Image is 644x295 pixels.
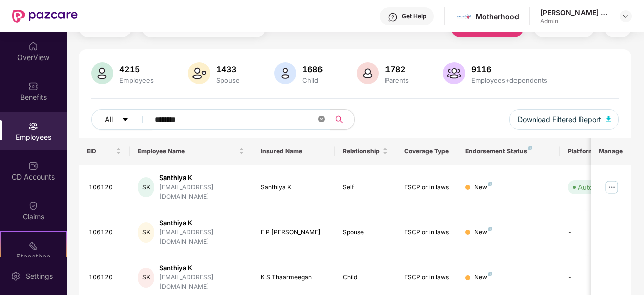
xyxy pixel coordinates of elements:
span: caret-down [122,116,129,124]
span: EID [87,147,114,155]
div: Santhiya K [159,173,244,183]
div: Santhiya K [159,218,244,228]
span: All [105,114,113,125]
div: Child [343,273,388,282]
div: 1686 [300,64,325,74]
td: - [560,210,631,256]
div: SK [138,177,154,197]
span: Download Filtered Report [518,114,601,125]
span: Relationship [343,147,380,155]
div: [EMAIL_ADDRESS][DOMAIN_NAME] [159,273,244,292]
div: Employees+dependents [469,76,549,84]
th: Manage [591,138,631,165]
div: New [474,273,492,282]
div: [EMAIL_ADDRESS][DOMAIN_NAME] [159,228,244,247]
img: manageButton [604,179,620,195]
div: Stepathon [1,252,66,262]
div: ESCP or in laws [404,183,449,192]
div: ESCP or in laws [404,273,449,282]
img: svg+xml;base64,PHN2ZyB4bWxucz0iaHR0cDovL3d3dy53My5vcmcvMjAwMC9zdmciIHdpZHRoPSI4IiBoZWlnaHQ9IjgiIH... [488,182,492,186]
img: svg+xml;base64,PHN2ZyBpZD0iRHJvcGRvd24tMzJ4MzIiIHhtbG5zPSJodHRwOi8vd3d3LnczLm9yZy8yMDAwL3N2ZyIgd2... [622,12,630,20]
img: New Pazcare Logo [12,10,78,23]
div: Employees [117,76,156,84]
div: Santhiya K [261,183,327,192]
div: Spouse [343,228,388,238]
span: close-circle [318,115,325,125]
img: svg+xml;base64,PHN2ZyBpZD0iQ0RfQWNjb3VudHMiIGRhdGEtbmFtZT0iQ0QgQWNjb3VudHMiIHhtbG5zPSJodHRwOi8vd3... [28,161,38,171]
img: svg+xml;base64,PHN2ZyB4bWxucz0iaHR0cDovL3d3dy53My5vcmcvMjAwMC9zdmciIHdpZHRoPSI4IiBoZWlnaHQ9IjgiIH... [488,272,492,276]
div: Auto Verified [578,182,618,192]
img: svg+xml;base64,PHN2ZyBpZD0iSG9tZSIgeG1sbnM9Imh0dHA6Ly93d3cudzMub3JnLzIwMDAvc3ZnIiB3aWR0aD0iMjAiIG... [28,41,38,51]
button: Download Filtered Report [509,109,619,130]
div: Parents [383,76,411,84]
button: Allcaret-down [91,109,153,130]
div: 1782 [383,64,411,74]
div: ESCP or in laws [404,228,449,238]
th: EID [79,138,130,165]
img: svg+xml;base64,PHN2ZyB4bWxucz0iaHR0cDovL3d3dy53My5vcmcvMjAwMC9zdmciIHdpZHRoPSI4IiBoZWlnaHQ9IjgiIH... [488,227,492,231]
div: New [474,228,492,238]
img: svg+xml;base64,PHN2ZyBpZD0iSGVscC0zMngzMiIgeG1sbnM9Imh0dHA6Ly93d3cudzMub3JnLzIwMDAvc3ZnIiB3aWR0aD... [388,12,398,22]
img: svg+xml;base64,PHN2ZyBpZD0iU2V0dGluZy0yMHgyMCIgeG1sbnM9Imh0dHA6Ly93d3cudzMub3JnLzIwMDAvc3ZnIiB3aW... [11,271,21,281]
div: Settings [23,271,56,281]
img: motherhood%20_%20logo.png [457,9,471,24]
div: SK [138,268,154,288]
img: svg+xml;base64,PHN2ZyB4bWxucz0iaHR0cDovL3d3dy53My5vcmcvMjAwMC9zdmciIHhtbG5zOnhsaW5rPSJodHRwOi8vd3... [188,62,210,84]
img: svg+xml;base64,PHN2ZyB4bWxucz0iaHR0cDovL3d3dy53My5vcmcvMjAwMC9zdmciIHhtbG5zOnhsaW5rPSJodHRwOi8vd3... [606,116,611,122]
img: svg+xml;base64,PHN2ZyBpZD0iRW1wbG95ZWVzIiB4bWxucz0iaHR0cDovL3d3dy53My5vcmcvMjAwMC9zdmciIHdpZHRoPS... [28,121,38,131]
img: svg+xml;base64,PHN2ZyB4bWxucz0iaHR0cDovL3d3dy53My5vcmcvMjAwMC9zdmciIHdpZHRoPSIyMSIgaGVpZ2h0PSIyMC... [28,241,38,251]
th: Insured Name [252,138,335,165]
div: E P [PERSON_NAME] [261,228,327,238]
div: [PERSON_NAME] G C [540,8,611,17]
div: 106120 [89,183,122,192]
th: Employee Name [130,138,252,165]
img: svg+xml;base64,PHN2ZyBpZD0iQmVuZWZpdHMiIHhtbG5zPSJodHRwOi8vd3d3LnczLm9yZy8yMDAwL3N2ZyIgd2lkdGg9Ij... [28,81,38,91]
div: 1433 [214,64,242,74]
div: Admin [540,17,611,25]
div: Spouse [214,76,242,84]
th: Relationship [335,138,396,165]
div: Santhiya K [159,263,244,273]
div: Child [300,76,325,84]
img: svg+xml;base64,PHN2ZyB4bWxucz0iaHR0cDovL3d3dy53My5vcmcvMjAwMC9zdmciIHhtbG5zOnhsaW5rPSJodHRwOi8vd3... [443,62,465,84]
div: Motherhood [476,12,519,21]
img: svg+xml;base64,PHN2ZyB4bWxucz0iaHR0cDovL3d3dy53My5vcmcvMjAwMC9zdmciIHhtbG5zOnhsaW5rPSJodHRwOi8vd3... [91,62,113,84]
img: svg+xml;base64,PHN2ZyB4bWxucz0iaHR0cDovL3d3dy53My5vcmcvMjAwMC9zdmciIHhtbG5zOnhsaW5rPSJodHRwOi8vd3... [357,62,379,84]
img: svg+xml;base64,PHN2ZyB4bWxucz0iaHR0cDovL3d3dy53My5vcmcvMjAwMC9zdmciIHhtbG5zOnhsaW5rPSJodHRwOi8vd3... [274,62,296,84]
img: svg+xml;base64,PHN2ZyB4bWxucz0iaHR0cDovL3d3dy53My5vcmcvMjAwMC9zdmciIHdpZHRoPSI4IiBoZWlnaHQ9IjgiIH... [528,146,532,150]
div: 4215 [117,64,156,74]
span: search [330,115,349,124]
div: Get Help [402,12,426,20]
div: 106120 [89,273,122,282]
div: Endorsement Status [465,147,551,155]
th: Coverage Type [396,138,458,165]
img: svg+xml;base64,PHN2ZyBpZD0iQ2xhaW0iIHhtbG5zPSJodHRwOi8vd3d3LnczLm9yZy8yMDAwL3N2ZyIgd2lkdGg9IjIwIi... [28,201,38,211]
div: 106120 [89,228,122,238]
div: [EMAIL_ADDRESS][DOMAIN_NAME] [159,183,244,202]
div: 9116 [469,64,549,74]
div: Self [343,183,388,192]
span: close-circle [318,116,325,122]
div: New [474,183,492,192]
div: Platform Status [568,147,623,155]
div: SK [138,222,154,243]
div: K S Thaarmeegan [261,273,327,282]
button: search [330,109,355,130]
span: Employee Name [138,147,237,155]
